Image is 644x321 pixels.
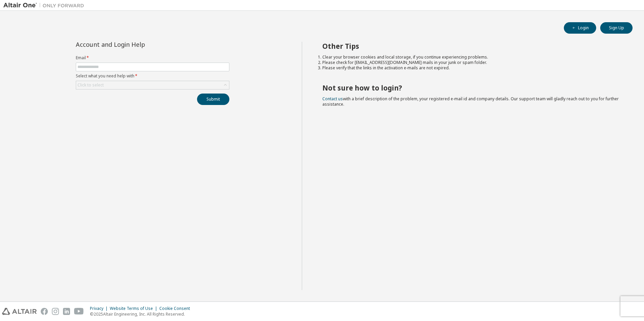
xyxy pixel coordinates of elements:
img: linkedin.svg [63,308,70,315]
button: Submit [197,94,229,105]
li: Please verify that the links in the activation e-mails are not expired. [322,65,621,71]
div: Privacy [90,306,110,311]
span: with a brief description of the problem, your registered e-mail id and company details. Our suppo... [322,96,619,107]
a: Contact us [322,96,343,102]
img: youtube.svg [74,308,84,315]
label: Select what you need help with [76,73,229,79]
label: Email [76,55,229,61]
img: Altair One [3,2,88,9]
div: Website Terms of Use [110,306,159,311]
h2: Other Tips [322,42,621,50]
div: Cookie Consent [159,306,194,311]
img: facebook.svg [41,308,48,315]
img: altair_logo.svg [2,308,37,315]
div: Click to select [77,82,104,88]
h2: Not sure how to login? [322,83,621,92]
div: Click to select [76,81,229,89]
button: Login [564,22,596,34]
button: Sign Up [600,22,633,34]
img: instagram.svg [52,308,59,315]
li: Please check for [EMAIL_ADDRESS][DOMAIN_NAME] mails in your junk or spam folder. [322,60,621,65]
div: Account and Login Help [76,42,199,47]
li: Clear your browser cookies and local storage, if you continue experiencing problems. [322,55,621,60]
p: © 2025 Altair Engineering, Inc. All Rights Reserved. [90,311,194,317]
